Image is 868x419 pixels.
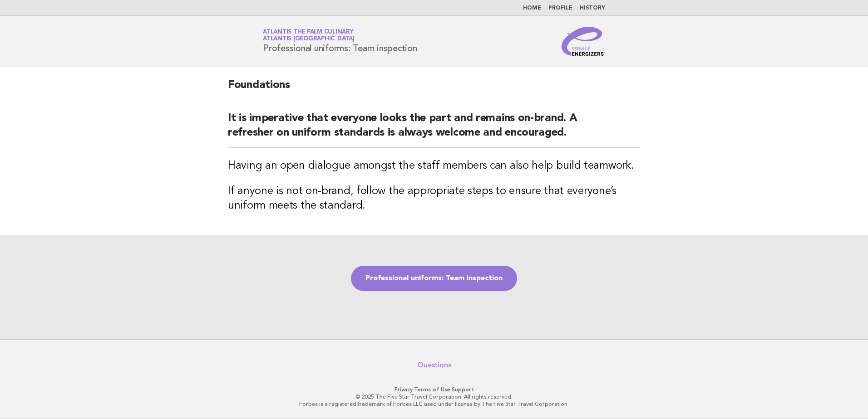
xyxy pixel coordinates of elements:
span: Atlantis [GEOGRAPHIC_DATA] [263,36,355,42]
a: Profile [548,5,572,11]
a: Professional uniforms: Team inspection [351,266,517,291]
p: Forbes is a registered trademark of Forbes LLC used under license by The Five Star Travel Corpora... [156,400,712,408]
p: © 2025 The Five Star Travel Corporation. All rights reserved. [156,393,712,400]
h3: Having an open dialogue amongst the staff members can also help build teamwork. [228,159,640,173]
a: Questions [417,361,451,370]
h3: If anyone is not on-brand, follow the appropriate steps to ensure that everyone’s uniform meets t... [228,184,640,213]
p: · · [156,386,712,393]
h1: Professional uniforms: Team inspection [263,29,417,53]
img: Service Energizers [562,27,605,56]
h2: Foundations [228,78,640,100]
a: Support [452,386,474,393]
a: History [580,5,605,11]
a: Terms of Use [414,386,450,393]
h2: It is imperative that everyone looks the part and remains on-brand. A refresher on uniform standa... [228,111,640,148]
a: Privacy [395,386,413,393]
a: Atlantis The Palm CulinaryAtlantis [GEOGRAPHIC_DATA] [263,29,355,42]
a: Home [523,5,541,11]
